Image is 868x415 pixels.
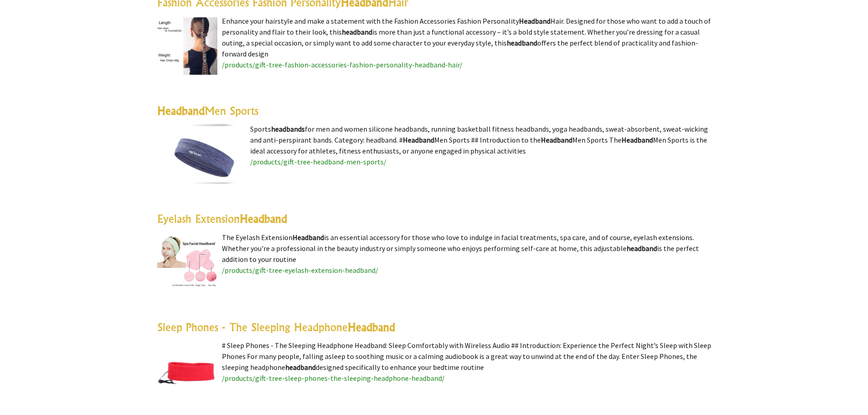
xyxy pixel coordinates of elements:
[222,60,462,69] a: /products/gift-tree-fashion-accessories-fashion-personality-headband-hair/
[157,212,287,225] a: Eyelash ExtensionHeadband
[541,135,572,144] highlight: Headband
[342,27,372,36] highlight: headband
[157,104,205,118] highlight: Headband
[157,15,217,76] img: Fashion Accessories Fashion Personality Headband Hair
[348,320,395,334] highlight: Headband
[157,320,395,334] a: Sleep Phones - The Sleeping HeadphoneHeadband
[507,38,537,47] highlight: headband
[157,232,217,292] img: Eyelash Extension Headband
[157,123,246,184] img: Headband Men Sports
[293,233,324,242] highlight: Headband
[403,135,434,144] highlight: Headband
[519,16,550,26] highlight: Headband
[222,374,445,383] a: /products/gift-tree-sleep-phones-the-sleeping-headphone-headband/
[157,104,258,118] a: HeadbandMen Sports
[627,244,657,253] highlight: headband
[157,340,217,400] img: Sleep Phones - The Sleeping Headphone Headband
[222,266,378,275] a: /products/gift-tree-eyelash-extension-headband/
[240,212,287,225] highlight: Headband
[250,157,386,166] a: /products/gift-tree-headband-men-sports/
[285,363,316,372] highlight: headband
[621,135,653,144] highlight: Headband
[271,124,305,133] highlight: headbands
